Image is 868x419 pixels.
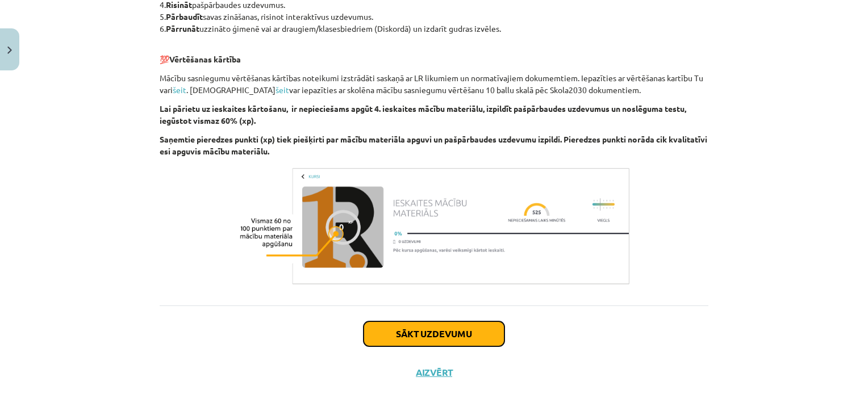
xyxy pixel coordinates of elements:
[166,23,199,33] b: Pārrunāt
[173,85,186,95] a: šeit
[276,85,289,95] a: šeit
[160,72,708,96] p: Mācību sasniegumu vērtēšanas kārtības noteikumi izstrādāti saskaņā ar LR likumiem un normatīvajie...
[166,11,203,22] b: Pārbaudīt
[160,103,686,125] b: Lai pārietu uz ieskaites kārtošanu, ir nepieciešams apgūt 4. ieskaites mācību materiālu, izpildīt...
[160,134,707,156] b: Saņemtie pieredzes punkti (xp) tiek piešķirti par mācību materiāla apguvi un pašpārbaudes uzdevum...
[160,41,708,65] p: 💯
[7,47,12,54] img: icon-close-lesson-0947bae3869378f0d4975bcd49f059093ad1ed9edebbc8119c70593378902aed.svg
[412,367,456,378] button: Aizvērt
[364,321,504,346] button: Sākt uzdevumu
[169,54,241,64] b: Vērtēšanas kārtība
